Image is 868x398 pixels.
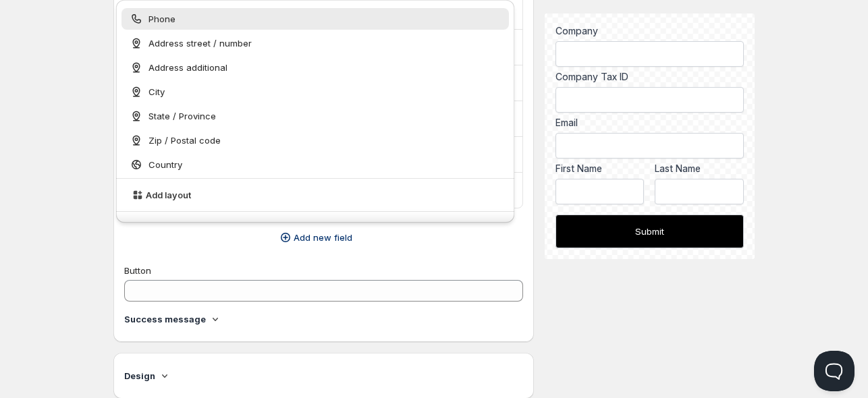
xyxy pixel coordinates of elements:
iframe: Help Scout Beacon - Open [814,351,855,391]
label: Company [555,24,744,38]
span: Phone [148,12,175,26]
h4: Design [124,369,155,382]
button: Add new field [116,227,515,248]
label: First Name [555,162,645,175]
button: Add layout [127,184,504,206]
span: New field [302,221,340,232]
span: Add new field [294,231,352,244]
span: Add layout [146,188,191,202]
span: Country [148,158,182,171]
span: City [148,85,165,98]
span: Address additional [148,61,227,74]
span: Button [124,265,151,276]
button: Submit [555,215,744,248]
div: Email [555,116,744,130]
span: Address street / number [148,36,252,50]
label: Company Tax ID [555,70,744,84]
h4: Success message [124,312,206,326]
ul: Search and select field types [116,8,515,175]
span: Zip / Postal code [148,134,221,147]
label: Last Name [655,162,744,175]
button: New field [121,217,510,236]
span: State / Province [148,109,216,123]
